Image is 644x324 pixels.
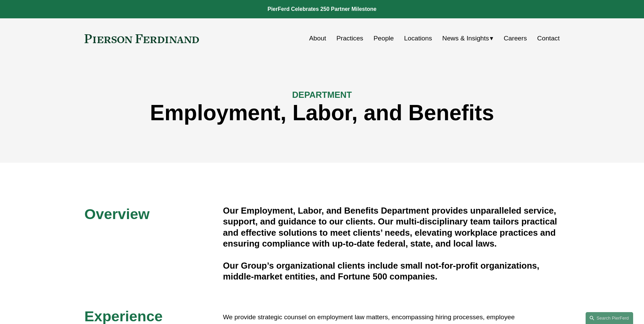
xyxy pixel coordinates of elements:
[223,205,560,249] h4: Our Employment, Labor, and Benefits Department provides unparalleled service, support, and guidan...
[586,312,633,324] a: Search this site
[309,32,326,45] a: About
[85,101,560,125] h1: Employment, Labor, and Benefits
[442,32,494,45] a: folder dropdown
[404,32,432,45] a: Locations
[442,33,489,44] span: News & Insights
[85,206,150,222] span: Overview
[504,32,527,45] a: Careers
[223,260,560,282] h4: Our Group’s organizational clients include small not-for-profit organizations, middle-market enti...
[292,90,352,100] span: DEPARTMENT
[373,32,394,45] a: People
[537,32,559,45] a: Contact
[336,32,363,45] a: Practices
